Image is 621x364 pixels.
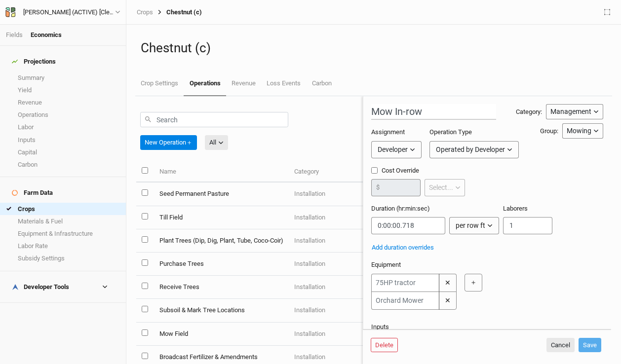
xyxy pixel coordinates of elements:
[371,128,405,137] label: Assignment
[140,135,197,150] button: New Operation＋
[516,108,542,116] div: Category:
[562,123,603,139] button: Mowing
[371,260,401,269] label: Equipment
[142,167,148,174] input: select all items
[456,220,485,231] div: per row ft
[465,274,482,291] button: ＋
[289,299,363,322] td: Installation
[184,72,226,96] a: Operations
[371,104,496,120] input: Operation name
[429,141,519,158] button: Operated by Developer
[140,112,288,127] input: Search
[31,31,62,39] div: Economics
[371,291,439,310] input: Orchard Mower
[289,162,363,183] th: Category
[371,274,439,291] input: 75HP tractor
[289,323,363,346] td: Installation
[154,162,288,183] th: Name
[12,283,69,291] div: Developer Tools
[209,138,216,147] div: All
[153,8,202,16] div: Chestnut (c)
[371,166,465,175] label: Cost Override
[137,8,153,16] a: Crops
[141,40,607,56] h1: Chestnut (c)
[540,127,558,136] div: Group:
[142,259,148,266] input: select this item
[261,72,306,95] a: Loss Events
[378,145,408,155] div: Developer
[371,217,445,234] input: 12:34:56
[142,306,148,312] input: select this item
[550,107,591,117] div: Management
[436,145,505,155] div: Operated by Developer
[371,204,430,213] label: Duration (hr:min:sec)
[142,329,148,336] input: select this item
[371,167,378,174] input: Cost Override
[449,217,499,234] button: per row ft
[503,204,528,213] label: Laborers
[154,299,288,322] td: Subsoil & Mark Tree Locations
[429,182,453,193] div: Select...
[23,7,115,17] div: Warehime (ACTIVE) [Cleaned up OpEx]
[142,236,148,243] input: select this item
[6,277,120,297] h4: Developer Tools
[12,58,56,66] div: Projections
[289,206,363,229] td: Installation
[439,274,457,291] button: ✕
[154,323,288,346] td: Mow Field
[12,189,53,197] div: Farm Data
[289,253,363,276] td: Installation
[142,283,148,289] input: select this item
[307,72,337,95] a: Carbon
[371,141,422,158] button: Developer
[142,189,148,196] input: select this item
[5,7,121,18] button: [PERSON_NAME] (ACTIVE) [Cleaned up OpEx]
[6,31,23,38] a: Fields
[205,135,228,150] button: All
[154,182,288,206] td: Seed Permanent Pasture
[567,126,591,136] div: Mowing
[429,128,472,137] label: Operation Type
[439,291,457,310] button: ✕
[154,253,288,276] td: Purchase Trees
[425,179,465,196] button: Select...
[371,323,389,331] label: Inputs
[371,242,434,253] button: Add duration overrides
[289,276,363,299] td: Installation
[546,104,603,119] button: Management
[226,72,261,95] a: Revenue
[23,7,115,17] div: [PERSON_NAME] (ACTIVE) [Cleaned up OpEx]
[154,206,288,229] td: Till Field
[135,72,184,95] a: Crop Settings
[142,213,148,219] input: select this item
[376,183,380,192] label: $
[142,353,148,359] input: select this item
[289,182,363,206] td: Installation
[154,229,288,253] td: Plant Trees (Dip, Dig, Plant, Tube, Coco-Coir)
[289,229,363,253] td: Installation
[154,276,288,299] td: Receive Trees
